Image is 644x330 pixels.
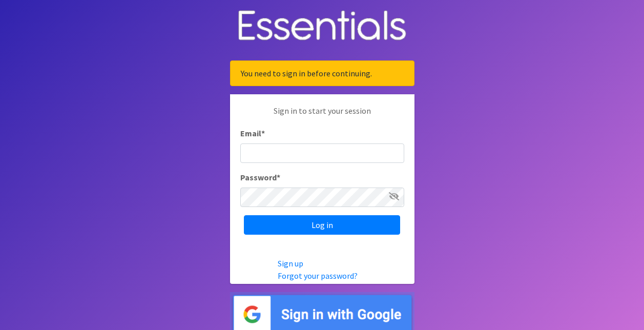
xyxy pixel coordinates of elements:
abbr: required [261,128,265,138]
label: Email [240,127,265,139]
label: Password [240,171,280,183]
a: Sign up [278,258,303,269]
a: Forgot your password? [278,271,358,281]
abbr: required [277,172,280,182]
div: You need to sign in before continuing. [230,60,414,86]
p: Sign in to start your session [240,105,404,127]
input: Log in [244,215,400,235]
